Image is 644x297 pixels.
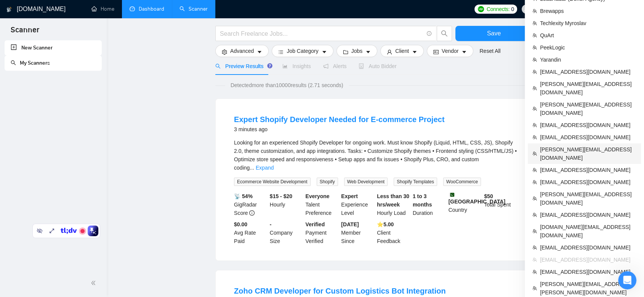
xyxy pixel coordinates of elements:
span: Brewapps [540,7,636,15]
img: Profile image for Valeriia [82,12,97,27]
div: 🔠 GigRadar Search Syntax: Query Operators for Optimized Job Searches [11,192,141,214]
div: Country [447,192,483,217]
span: [PERSON_NAME][EMAIL_ADDRESS][DOMAIN_NAME] [540,80,636,97]
b: Less than 30 hrs/week [377,193,409,208]
img: Profile image for Dima [111,12,126,27]
span: team [532,257,537,262]
a: homeHome [91,6,114,12]
b: [DATE] [341,221,359,227]
span: idcard [433,49,439,55]
span: PeekLogic [540,43,636,52]
button: Save [455,26,532,41]
span: info-circle [427,31,432,36]
span: [EMAIL_ADDRESS][DOMAIN_NAME] [540,243,636,252]
div: Experience Level [340,192,375,217]
span: [PERSON_NAME][EMAIL_ADDRESS][DOMAIN_NAME] [540,190,636,207]
span: Ecommerce Website Development [234,178,311,186]
span: Job Category [287,47,318,55]
div: Talent Preference [304,192,340,217]
span: QuArt [540,31,636,40]
button: userClientcaret-down [380,45,424,57]
button: Messages [51,227,101,257]
button: search [437,26,452,41]
span: Client [395,47,409,55]
button: Help [102,227,152,257]
span: team [532,86,537,91]
span: Alerts [323,63,347,69]
div: ✅ How To: Connect your agency to [DOMAIN_NAME] [16,173,128,189]
span: [EMAIL_ADDRESS][DOMAIN_NAME] [540,178,636,186]
b: Everyone [306,193,330,199]
span: caret-down [322,49,327,55]
p: Hi [PERSON_NAME][EMAIL_ADDRESS][DOMAIN_NAME] 👋 [15,54,137,93]
span: WooCommerce [443,178,481,186]
b: Verified [306,221,325,227]
a: Expand [256,165,274,171]
span: Techlexity Myroslav [540,19,636,27]
li: New Scanner [5,40,102,56]
span: caret-down [365,49,371,55]
span: caret-down [257,49,262,55]
span: 0 [511,5,514,13]
div: 🔠 GigRadar Search Syntax: Query Operators for Optimized Job Searches [16,195,128,211]
button: folderJobscaret-down [336,45,378,57]
span: [DOMAIN_NAME][EMAIL_ADDRESS][DOMAIN_NAME] [540,223,636,240]
div: Company Size [268,220,304,245]
div: Avg Rate Paid [232,220,268,245]
span: [EMAIL_ADDRESS][DOMAIN_NAME] [540,68,636,76]
div: GigRadar Score [232,192,268,217]
span: Jobs [351,47,363,55]
img: logo [6,3,12,16]
span: Advanced [230,47,254,55]
span: caret-down [461,49,467,55]
span: Help [121,246,133,251]
div: Looking for an experienced Shopify Developer for ongoing work. Must know Shopify (Liquid, HTML, C... [234,138,517,172]
span: info-circle [249,210,255,216]
span: Scanner [5,24,45,40]
span: team [532,21,537,25]
button: barsJob Categorycaret-down [272,45,333,57]
button: Search for help [11,151,141,167]
span: bars [278,49,284,55]
span: [EMAIL_ADDRESS][DOMAIN_NAME] [540,121,636,129]
span: Home [17,246,34,251]
span: ... [250,165,254,171]
b: ⭐️ 5.00 [377,221,394,227]
div: Payment Verified [304,220,340,245]
span: search [215,64,221,69]
span: caret-down [412,49,417,55]
a: Zoho CRM Developer for Custom Logistics Bot Integration [234,287,446,295]
div: Send us a message [16,122,127,130]
span: area-chart [282,64,288,69]
span: team [532,229,537,233]
span: Connects: [487,5,509,13]
span: double-left [91,279,98,287]
span: [EMAIL_ADDRESS][DOMAIN_NAME] [540,133,636,141]
span: notification [323,64,328,69]
span: team [532,196,537,201]
img: 🇵🇰 [449,192,454,197]
div: ✅ How To: Connect your agency to [DOMAIN_NAME] [11,170,141,192]
span: Looking for an experienced Shopify Developer for ongoing work. Must know Shopify (Liquid, HTML, C... [234,140,517,171]
span: search [437,30,452,37]
span: Shopify Templates [394,178,437,186]
span: Detected more than 10000 results (2.71 seconds) [225,81,349,89]
b: 📡 54% [234,193,253,199]
span: team [532,123,537,127]
span: Insights [282,63,311,69]
span: [PERSON_NAME][EMAIL_ADDRESS][PERSON_NAME][DOMAIN_NAME] [540,280,636,297]
a: Reset All [479,47,500,55]
span: team [532,9,537,13]
b: $ 50 [484,193,493,199]
span: Search for help [16,155,62,163]
span: [EMAIL_ADDRESS][DOMAIN_NAME] [540,256,636,264]
span: [EMAIL_ADDRESS][DOMAIN_NAME] [540,268,636,276]
span: [EMAIL_ADDRESS][DOMAIN_NAME] [540,166,636,174]
div: Duration [411,192,447,217]
span: Web Development [344,178,388,186]
span: team [532,45,537,50]
div: Client Feedback [375,220,411,245]
span: team [532,57,537,62]
span: Yarandin [540,56,636,64]
div: 👑 Laziza AI - Job Pre-Qualification [11,214,141,228]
